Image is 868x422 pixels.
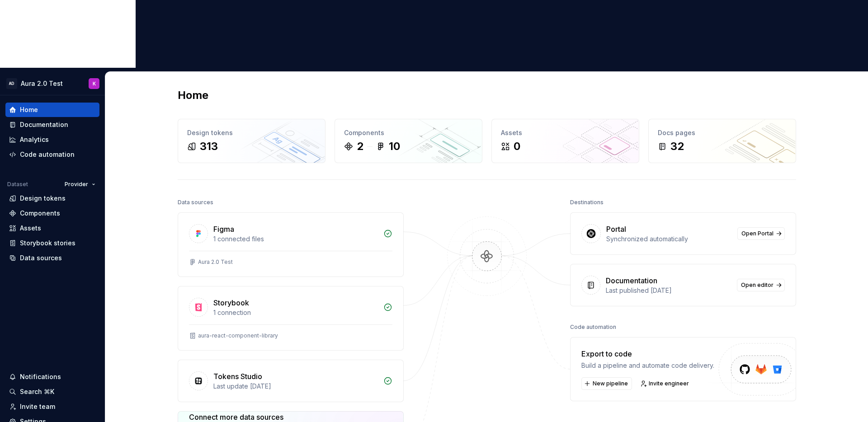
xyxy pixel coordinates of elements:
[21,79,63,88] div: Aura 2.0 Test
[741,281,774,289] span: Open editor
[178,196,213,209] div: Data sources
[2,74,103,93] button: ADAura 2.0 TestK
[198,258,233,266] div: Aura 2.0 Test
[5,236,99,250] a: Storybook stories
[491,119,639,163] a: Assets0
[741,230,774,237] span: Open Portal
[5,103,99,117] a: Home
[20,150,75,159] div: Code automation
[178,286,404,351] a: Storybook1 connectionaura-react-component-library
[570,196,604,209] div: Destinations
[514,139,520,154] div: 0
[5,384,99,399] button: Search ⌘K
[20,105,38,114] div: Home
[389,139,400,154] div: 10
[20,209,60,218] div: Components
[593,380,628,387] span: New pipeline
[198,332,278,339] div: aura-react-component-library
[213,234,378,244] div: 1 connected files
[5,370,99,384] button: Notifications
[20,120,68,129] div: Documentation
[213,371,262,382] div: Tokens Studio
[606,224,626,234] div: Portal
[581,361,714,370] div: Build a pipeline and automate code delivery.
[581,348,714,359] div: Export to code
[570,321,616,333] div: Code automation
[670,139,684,154] div: 32
[637,377,693,390] a: Invite engineer
[178,119,325,163] a: Design tokens313
[20,135,49,144] div: Analytics
[5,117,99,132] a: Documentation
[178,212,404,277] a: Figma1 connected filesAura 2.0 Test
[6,78,17,89] div: AD
[658,128,787,137] div: Docs pages
[20,194,66,203] div: Design tokens
[213,382,378,391] div: Last update [DATE]
[344,128,473,137] div: Components
[20,239,75,248] div: Storybook stories
[213,297,249,308] div: Storybook
[5,206,99,220] a: Components
[737,279,785,291] a: Open editor
[737,227,785,240] a: Open Portal
[5,221,99,235] a: Assets
[357,139,363,154] div: 2
[213,308,378,317] div: 1 connection
[20,372,61,381] div: Notifications
[648,119,796,163] a: Docs pages32
[20,402,55,411] div: Invite team
[7,181,28,188] div: Dataset
[335,119,482,163] a: Components210
[93,80,96,87] div: K
[501,128,630,137] div: Assets
[606,234,732,244] div: Synchronized automatically
[649,380,689,387] span: Invite engineer
[200,139,218,154] div: 313
[20,387,54,396] div: Search ⌘K
[61,178,99,191] button: Provider
[65,181,88,188] span: Provider
[5,251,99,265] a: Data sources
[213,224,234,234] div: Figma
[606,275,657,286] div: Documentation
[5,132,99,147] a: Analytics
[5,191,99,206] a: Design tokens
[20,253,62,263] div: Data sources
[178,88,208,103] h2: Home
[5,147,99,162] a: Code automation
[606,286,731,295] div: Last published [DATE]
[581,377,632,390] button: New pipeline
[20,224,41,233] div: Assets
[5,399,99,414] a: Invite team
[187,128,316,137] div: Design tokens
[178,360,404,402] a: Tokens StudioLast update [DATE]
